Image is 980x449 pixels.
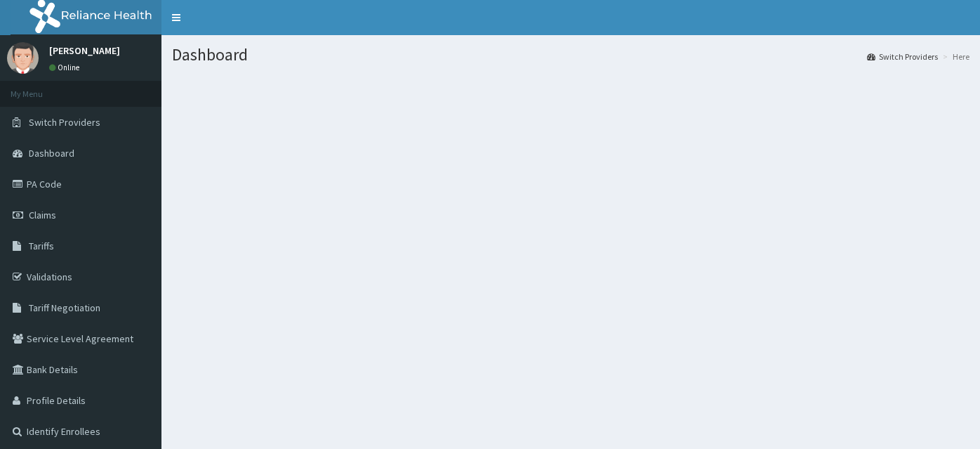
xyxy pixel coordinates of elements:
[29,301,100,314] span: Tariff Negotiation
[172,46,969,64] h1: Dashboard
[29,209,56,221] span: Claims
[29,116,100,129] span: Switch Providers
[49,63,83,72] a: Online
[7,42,39,74] img: User Image
[939,51,969,63] li: Here
[867,51,938,63] a: Switch Providers
[29,147,74,160] span: Dashboard
[49,46,120,56] p: [PERSON_NAME]
[29,240,54,252] span: Tariffs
